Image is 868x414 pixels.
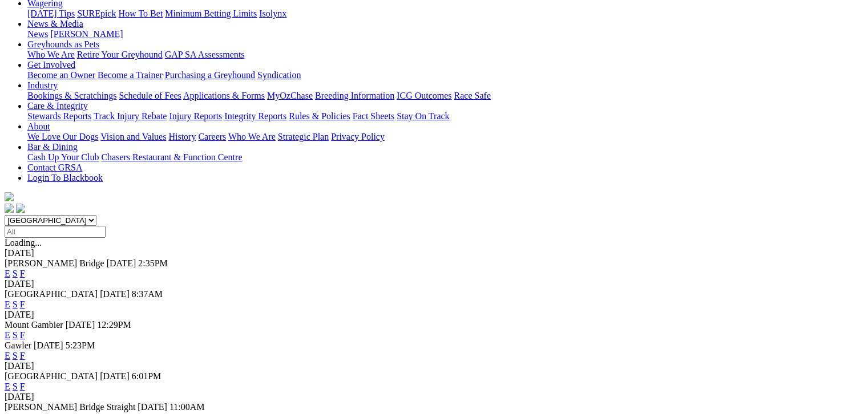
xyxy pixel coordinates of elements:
a: S [13,351,18,360]
span: Loading... [5,238,42,247]
a: About [27,121,50,131]
a: S [13,381,18,391]
a: Rules & Policies [289,111,350,121]
span: [GEOGRAPHIC_DATA] [5,371,98,381]
a: F [20,351,25,360]
div: [DATE] [5,279,863,289]
div: Bar & Dining [27,152,863,163]
div: Industry [27,91,863,101]
a: MyOzChase [267,91,313,100]
img: logo-grsa-white.png [5,192,14,201]
a: Who We Are [228,132,276,141]
a: Industry [27,80,58,90]
a: Become a Trainer [98,70,163,80]
a: Minimum Betting Limits [165,9,257,18]
div: News & Media [27,29,863,39]
a: E [5,351,10,360]
span: [GEOGRAPHIC_DATA] [5,289,98,299]
a: Integrity Reports [224,111,286,121]
a: Stay On Track [397,111,449,121]
a: Vision and Values [100,132,166,141]
div: Wagering [27,9,863,19]
a: [PERSON_NAME] [50,29,123,39]
a: Applications & Forms [183,91,265,100]
a: F [20,299,25,309]
a: Track Injury Rebate [94,111,167,121]
a: Strategic Plan [278,132,329,141]
a: F [20,330,25,340]
img: facebook.svg [5,204,14,213]
a: Retire Your Greyhound [77,50,163,59]
span: 5:23PM [66,340,95,350]
a: F [20,381,25,391]
span: [DATE] [66,320,95,330]
a: GAP SA Assessments [165,50,245,59]
div: About [27,132,863,142]
a: S [13,299,18,309]
span: [PERSON_NAME] Bridge [5,258,104,268]
a: How To Bet [119,9,163,18]
a: Who We Are [27,50,75,59]
a: E [5,269,10,278]
a: ICG Outcomes [397,91,451,100]
div: [DATE] [5,361,863,371]
a: Login To Blackbook [27,173,103,182]
a: SUREpick [77,9,116,18]
div: Care & Integrity [27,111,863,121]
a: We Love Our Dogs [27,132,98,141]
a: Care & Integrity [27,101,88,111]
a: Bookings & Scratchings [27,91,116,100]
a: Stewards Reports [27,111,91,121]
input: Select date [5,226,106,238]
a: Breeding Information [315,91,394,100]
a: Syndication [257,70,301,80]
a: Injury Reports [169,111,222,121]
a: Race Safe [454,91,490,100]
a: News & Media [27,19,83,29]
a: Purchasing a Greyhound [165,70,255,80]
a: News [27,29,48,39]
span: [DATE] [100,289,130,299]
a: S [13,269,18,278]
a: [DATE] Tips [27,9,75,18]
div: [DATE] [5,248,863,258]
a: E [5,330,10,340]
div: [DATE] [5,310,863,320]
div: Greyhounds as Pets [27,50,863,60]
a: Isolynx [259,9,286,18]
span: [PERSON_NAME] Bridge Straight [5,402,135,412]
a: E [5,381,10,391]
a: Schedule of Fees [119,91,181,100]
span: 11:00AM [169,402,205,412]
a: Careers [198,132,226,141]
a: E [5,299,10,309]
span: 12:29PM [97,320,131,330]
img: twitter.svg [16,204,25,213]
a: Contact GRSA [27,163,82,172]
a: Cash Up Your Club [27,152,99,162]
a: History [168,132,196,141]
a: Bar & Dining [27,142,78,152]
span: [DATE] [34,340,63,350]
span: 8:37AM [132,289,163,299]
a: Privacy Policy [331,132,385,141]
a: Fact Sheets [353,111,394,121]
a: Become an Owner [27,70,95,80]
a: S [13,330,18,340]
a: Greyhounds as Pets [27,39,99,49]
a: Chasers Restaurant & Function Centre [101,152,242,162]
span: 6:01PM [132,371,162,381]
a: F [20,269,25,278]
div: Get Involved [27,70,863,80]
a: Get Involved [27,60,75,70]
span: 2:35PM [138,258,168,268]
span: [DATE] [138,402,167,412]
span: [DATE] [107,258,136,268]
span: [DATE] [100,371,130,381]
span: Mount Gambier [5,320,63,330]
span: Gawler [5,340,31,350]
div: [DATE] [5,392,863,402]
